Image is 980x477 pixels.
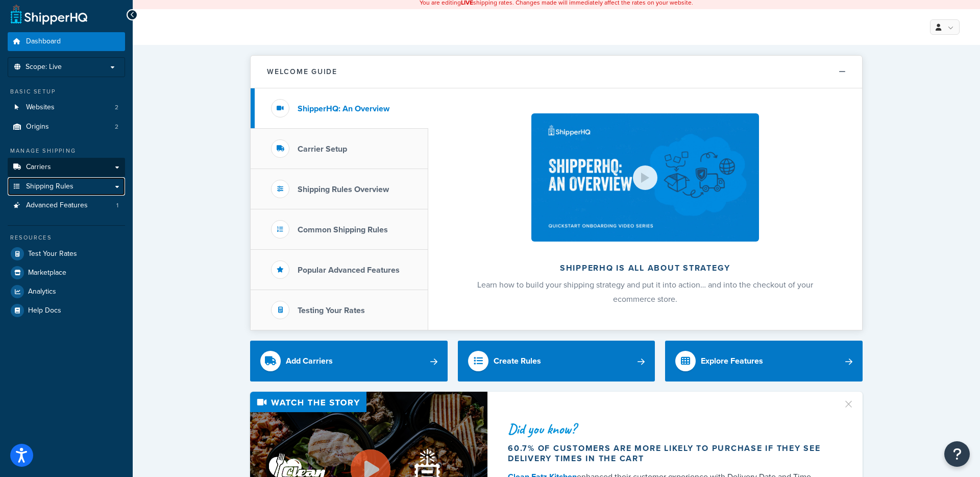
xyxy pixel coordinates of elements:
[250,341,448,381] a: Add Carriers
[26,182,73,191] span: Shipping Rules
[28,250,77,258] span: Test Your Rates
[8,282,125,301] a: Analytics
[26,201,88,210] span: Advanced Features
[115,103,118,112] span: 2
[26,37,61,46] span: Dashboard
[8,264,125,282] a: Marketplace
[8,196,125,215] li: Advanced Features
[8,117,125,136] li: Origins
[8,177,125,196] a: Shipping Rules
[8,32,125,51] a: Dashboard
[298,225,388,234] h3: Common Shipping Rules
[286,354,333,368] div: Add Carriers
[8,117,125,136] a: Origins2
[298,266,400,275] h3: Popular Advanced Features
[267,68,337,76] h2: Welcome Guide
[26,63,62,71] span: Scope: Live
[455,264,835,273] h2: ShipperHQ is all about strategy
[26,103,55,112] span: Websites
[508,422,830,436] div: Did you know?
[494,354,541,368] div: Create Rules
[665,341,863,381] a: Explore Features
[8,196,125,215] a: Advanced Features1
[8,147,125,155] div: Manage Shipping
[28,306,61,315] span: Help Docs
[116,201,118,210] span: 1
[8,301,125,320] a: Help Docs
[28,288,56,296] span: Analytics
[944,441,970,467] button: Open Resource Center
[8,98,125,117] a: Websites2
[508,443,830,464] div: 60.7% of customers are more likely to purchase if they see delivery times in the cart
[458,341,655,381] a: Create Rules
[477,279,813,305] span: Learn how to build your shipping strategy and put it into action… and into the checkout of your e...
[115,123,118,131] span: 2
[298,306,365,315] h3: Testing Your Rates
[8,158,125,177] a: Carriers
[298,104,389,113] h3: ShipperHQ: An Overview
[298,145,347,154] h3: Carrier Setup
[26,163,51,172] span: Carriers
[8,245,125,263] a: Test Your Rates
[298,185,389,194] h3: Shipping Rules Overview
[531,113,759,242] img: ShipperHQ is all about strategy
[8,87,125,96] div: Basic Setup
[251,56,862,88] button: Welcome Guide
[28,269,66,277] span: Marketplace
[8,233,125,242] div: Resources
[8,98,125,117] li: Websites
[26,123,49,131] span: Origins
[701,354,763,368] div: Explore Features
